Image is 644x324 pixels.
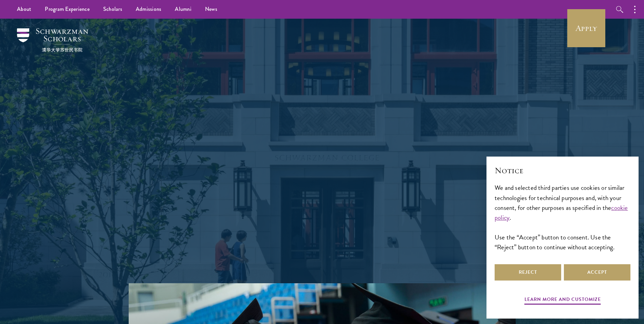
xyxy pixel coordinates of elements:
button: Reject [495,264,561,281]
h2: Notice [495,165,630,176]
img: Schwarzman Scholars [17,28,88,52]
button: Learn more and customize [525,295,601,306]
a: Apply [567,9,605,47]
button: Accept [564,264,630,281]
a: cookie policy [495,203,628,222]
div: We and selected third parties use cookies or similar technologies for technical purposes and, wit... [495,183,630,252]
